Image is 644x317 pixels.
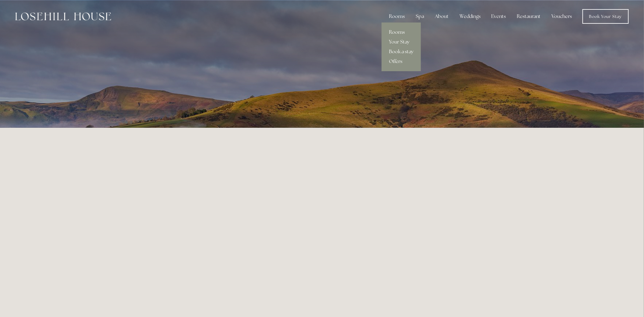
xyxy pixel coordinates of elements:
[455,10,485,23] div: Weddings
[583,9,629,24] a: Book Your Stay
[382,47,421,57] a: Book a stay
[512,10,546,23] div: Restaurant
[430,10,453,23] div: About
[382,57,421,66] a: Offers
[15,12,111,20] img: Losehill House
[487,10,511,23] div: Events
[547,10,577,23] a: Vouchers
[382,27,421,37] a: Rooms
[384,10,410,23] div: Rooms
[382,37,421,47] a: Your Stay
[411,10,429,23] div: Spa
